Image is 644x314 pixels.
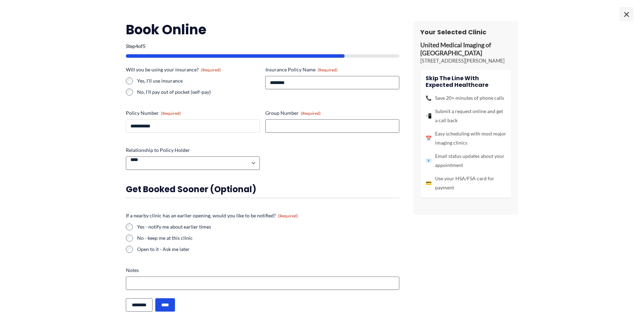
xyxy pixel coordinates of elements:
[143,43,145,49] span: 5
[126,66,221,73] legend: Will you be using your insurance?
[126,184,399,195] h3: Get booked sooner (optional)
[301,111,321,116] span: (Required)
[137,246,399,253] label: Open to it - Ask me later
[426,152,506,170] li: Email status updates about your appointment
[426,129,506,147] li: Easy scheduling with most major imaging clinics
[426,93,506,103] li: Save 20+ minutes of phone calls
[278,213,298,218] span: (Required)
[137,77,260,84] label: Yes, I'll use insurance
[426,174,506,192] li: Use your HSA/FSA card for payment
[426,134,432,143] span: 📅
[135,43,138,49] span: 4
[265,66,399,73] label: Insurance Policy Name
[420,28,511,36] h3: Your Selected Clinic
[137,235,399,242] label: No - keep me at this clinic
[126,21,399,38] h2: Book Online
[426,107,506,125] li: Submit a request online and get a call back
[318,67,338,72] span: (Required)
[126,267,399,274] label: Notes
[426,156,432,165] span: 📧
[619,7,633,21] span: ×
[137,223,399,230] label: Yes - notify me about earlier times
[420,41,511,57] p: United Medical Imaging of [GEOGRAPHIC_DATA]
[426,179,432,188] span: 💳
[126,110,260,117] label: Policy Number
[201,67,221,72] span: (Required)
[161,111,181,116] span: (Required)
[126,212,298,219] legend: If a nearby clinic has an earlier opening, would you like to be notified?
[426,93,432,103] span: 📞
[426,75,506,88] h4: Skip the line with Expected Healthcare
[126,147,260,154] label: Relationship to Policy Holder
[420,57,511,64] p: [STREET_ADDRESS][PERSON_NAME]
[126,44,399,49] p: Step of
[137,89,260,96] label: No, I'll pay out of pocket (self-pay)
[426,111,432,120] span: 📲
[265,110,399,117] label: Group Number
